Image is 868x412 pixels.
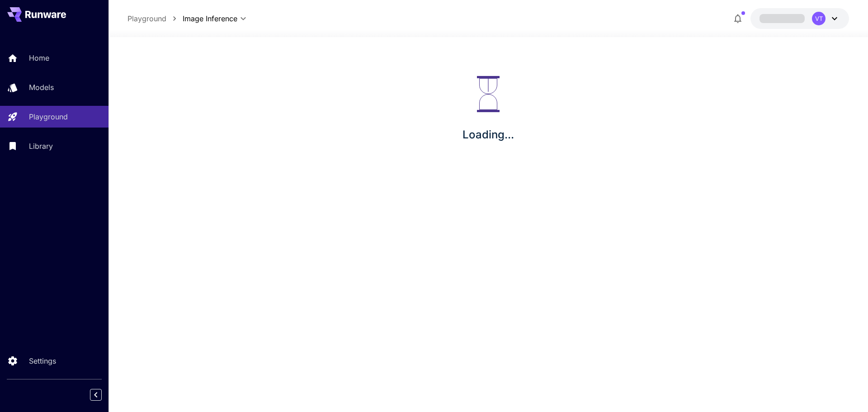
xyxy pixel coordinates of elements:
nav: breadcrumb [127,13,183,24]
a: Playground [127,13,166,24]
div: Collapse sidebar [97,387,108,403]
p: Playground [29,111,68,122]
button: VT [750,8,849,29]
span: Image Inference [183,13,237,24]
p: Home [29,52,49,63]
p: Settings [29,355,56,366]
div: VT [812,12,826,25]
p: Loading... [462,127,514,143]
p: Models [29,82,54,93]
p: Library [29,141,53,152]
button: Collapse sidebar [90,389,102,401]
